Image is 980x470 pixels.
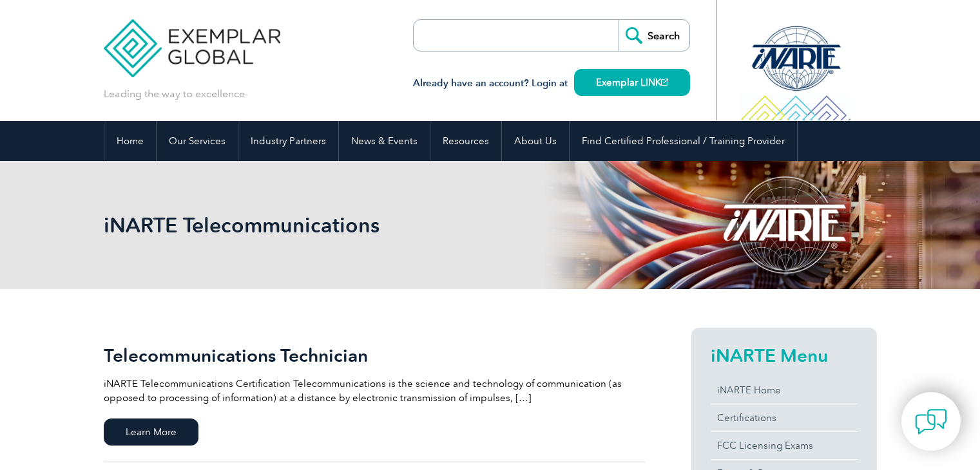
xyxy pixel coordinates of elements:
a: Telecommunications Technician iNARTE Telecommunications Certification Telecommunications is the s... [104,328,645,462]
a: FCC Licensing Exams [711,432,858,459]
span: Learn More [104,418,198,446]
a: About Us [502,121,569,161]
p: iNARTE Telecommunications Certification Telecommunications is the science and technology of commu... [104,377,645,405]
h3: Already have an account? Login at [413,75,690,91]
input: Search [619,20,689,51]
a: Industry Partners [238,121,338,161]
p: Leading the way to excellence [104,87,245,101]
a: Home [104,121,156,161]
h1: iNARTE Telecommunications [104,212,599,238]
a: Exemplar LINK [574,69,690,96]
a: News & Events [339,121,430,161]
img: contact-chat.png [915,406,947,438]
h2: iNARTE Menu [711,345,858,366]
a: Resources [430,121,501,161]
h2: Telecommunications Technician [104,345,645,366]
a: Find Certified Professional / Training Provider [570,121,797,161]
a: Our Services [157,121,238,161]
a: Certifications [711,404,858,431]
img: open_square.png [661,79,668,86]
a: iNARTE Home [711,377,858,404]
